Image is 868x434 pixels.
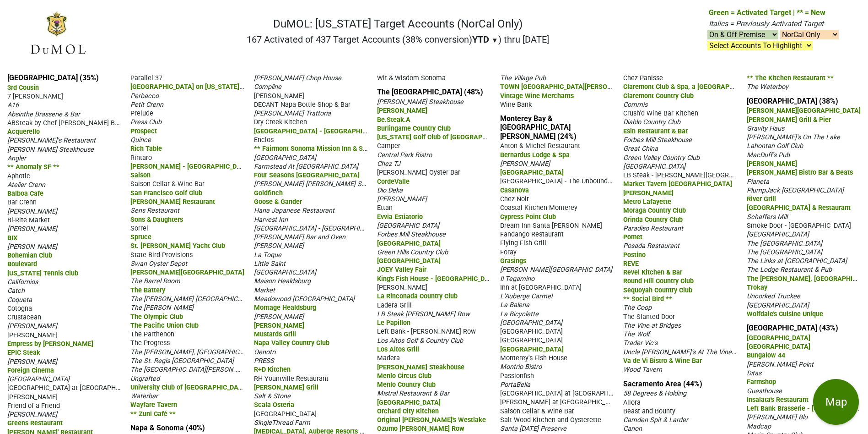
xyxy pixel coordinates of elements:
[623,357,702,365] span: Va de Vi Bistro & Wine Bar
[7,146,94,154] span: [PERSON_NAME] Steakhouse
[623,313,675,321] span: The Slanted Door
[377,231,446,238] span: Forbes Mill Steakhouse
[747,97,838,105] a: [GEOGRAPHIC_DATA] (38%)
[247,34,549,45] h2: 167 Activated of 437 Target Accounts (38% conversion) ) thru [DATE]
[7,383,142,392] span: [GEOGRAPHIC_DATA] at [GEOGRAPHIC_DATA]
[747,142,803,150] span: Lahontan Golf Club
[254,136,274,144] span: Enclos
[7,419,63,427] span: Greens Restaurant
[7,118,125,127] span: ABSteak by Chef [PERSON_NAME] Back
[500,92,574,100] span: Vintage Wine Merchants
[377,116,410,124] span: Be.Steak.A
[623,225,683,232] span: Paradiso Restaurant
[377,310,470,318] span: LB Steak [PERSON_NAME] Row
[500,301,529,309] span: La Balena
[254,384,318,391] span: [PERSON_NAME] Grill
[747,222,851,230] span: Smoke Door - [GEOGRAPHIC_DATA]
[130,286,165,294] span: The Battery
[747,302,809,309] span: [GEOGRAPHIC_DATA]
[500,204,577,212] span: Coastal Kitchen Monterey
[500,160,550,168] span: [PERSON_NAME]
[623,233,642,241] span: Pomet
[377,257,441,265] span: [GEOGRAPHIC_DATA]
[747,343,810,351] span: [GEOGRAPHIC_DATA]
[7,278,38,286] span: Californios
[7,269,78,277] span: [US_STATE] Tennis Club
[7,243,57,251] span: [PERSON_NAME]
[500,425,566,433] span: Santa [DATE] Preserve
[377,213,423,221] span: Evvia Estiatorio
[500,169,564,176] span: [GEOGRAPHIC_DATA]
[130,216,183,224] span: Sons & Daughters
[813,379,859,425] button: Map
[747,169,853,176] span: [PERSON_NAME] Bistro Bar & Beats
[623,366,662,374] span: Wood Tavern
[377,319,410,327] span: Le Papillon
[747,292,800,300] span: Uncorked Truckee
[254,269,316,276] span: [GEOGRAPHIC_DATA]
[500,354,567,362] span: Monterey's Fish House
[377,187,403,194] span: Dio Deka
[377,346,419,353] span: Los Altos Grill
[623,304,652,312] span: The Coop
[623,260,639,268] span: REVE
[254,410,317,418] span: [GEOGRAPHIC_DATA]
[254,330,296,338] span: Mustards Grill
[254,189,283,197] span: Goldfinch
[747,83,788,91] span: The Waterboy
[623,399,641,407] span: Allora
[130,233,151,241] span: Spruce
[623,101,647,109] span: Commis
[130,225,148,232] span: Sorrel
[7,110,80,118] span: Absinthe Brasserie & Bar
[130,198,215,206] span: [PERSON_NAME] Restaurant
[500,336,563,344] span: [GEOGRAPHIC_DATA]
[247,17,549,31] h1: DuMOL: [US_STATE] Target Accounts (NorCal Only)
[747,334,810,342] span: [GEOGRAPHIC_DATA]
[623,163,685,170] span: [GEOGRAPHIC_DATA]
[7,84,39,92] span: 3rd Cousin
[130,392,158,400] span: Waterbar
[254,179,370,188] span: [PERSON_NAME] [PERSON_NAME] Star
[377,372,431,380] span: Menlo Circus Club
[377,222,439,230] span: [GEOGRAPHIC_DATA]
[130,423,205,432] a: Napa & Sonoma (40%)
[7,411,57,418] span: [PERSON_NAME]
[7,208,57,215] span: [PERSON_NAME]
[747,248,822,256] span: The [GEOGRAPHIC_DATA]
[500,222,602,230] span: Dream Inn Santa [PERSON_NAME]
[130,101,163,109] span: Petit Crenn
[7,296,32,304] span: Coqueta
[254,171,360,179] span: Four Seasons [GEOGRAPHIC_DATA]
[254,339,329,347] span: Napa Valley Country Club
[7,93,63,100] span: 7 [PERSON_NAME]
[254,74,341,82] span: [PERSON_NAME] Chop House
[472,34,489,45] span: YTD
[500,248,517,256] span: Foray
[500,239,546,247] span: Flying Fish Grill
[747,125,784,132] span: Gravity Haus
[130,207,179,214] span: Sens Restaurant
[747,213,787,221] span: Schaffers Mill
[500,151,570,159] span: Bernardus Lodge & Spa
[623,277,694,285] span: Round Hill Country Club
[29,11,86,56] img: DuMOL
[130,189,202,197] span: San Francisco Golf Club
[500,397,623,406] span: [PERSON_NAME] at [GEOGRAPHIC_DATA]
[377,302,412,309] span: Ladera Grill
[130,145,162,153] span: Rich Table
[254,207,334,214] span: Hana Japanese Restaurant
[747,352,785,359] span: Bungalow 44
[254,242,304,250] span: [PERSON_NAME]
[7,340,93,348] span: Empress by [PERSON_NAME]
[747,396,809,404] span: Insalata's Restaurant
[500,74,546,82] span: The Village Pub
[7,375,70,383] span: [GEOGRAPHIC_DATA]
[7,322,57,330] span: [PERSON_NAME]
[500,195,529,203] span: Chez Noir
[130,357,234,365] span: The St. Regis [GEOGRAPHIC_DATA]
[7,73,99,82] a: [GEOGRAPHIC_DATA] (35%)
[500,292,552,300] span: L'Auberge Carmel
[623,322,681,330] span: The Vine at Bridges
[623,170,768,179] span: LB Steak - [PERSON_NAME][GEOGRAPHIC_DATA]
